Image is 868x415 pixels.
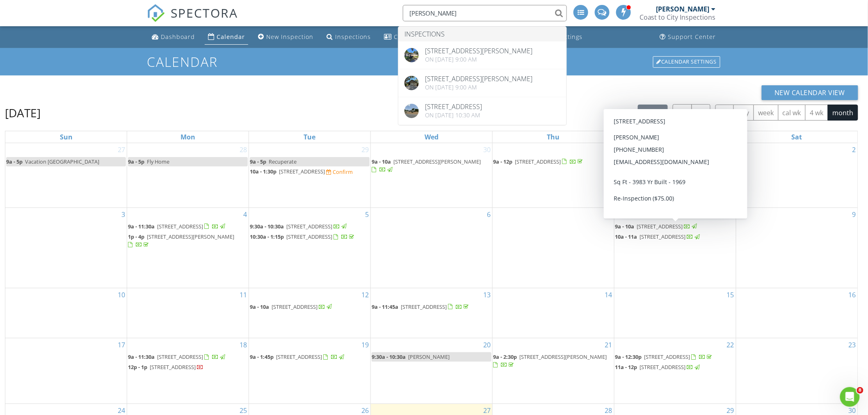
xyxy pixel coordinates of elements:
td: Go to July 27, 2025 [5,143,127,207]
span: [PERSON_NAME] [408,353,450,360]
a: 12p - 1p [STREET_ADDRESS] [128,363,248,372]
button: day [733,105,754,121]
div: [PERSON_NAME] [656,5,710,13]
a: 10:30a - 1:15p [STREET_ADDRESS] [250,232,370,242]
span: 9a - 12p [493,158,513,165]
a: New Inspection [255,30,317,45]
a: Go to August 5, 2025 [363,208,370,221]
a: Calendar [205,30,248,45]
button: Previous month [673,104,692,121]
a: Contacts [381,30,424,45]
a: Dashboard [148,30,198,45]
a: 10a - 1:30p [STREET_ADDRESS] Confirm [250,167,370,177]
span: 8 [857,387,863,394]
td: Go to August 13, 2025 [371,288,493,338]
img: 7003621%2Fcover_photos%2FE1rEFcMNA9vG8X64Qg2k%2Foriginal.7003621-1721136103326 [404,76,419,90]
span: [STREET_ADDRESS] [286,223,332,230]
td: Go to August 21, 2025 [492,338,614,404]
a: Go to August 21, 2025 [603,338,614,351]
div: Settings [558,33,582,41]
a: 11a - 12p [STREET_ADDRESS] [615,363,701,371]
span: 9a - 11:45a [372,303,398,310]
td: Go to August 11, 2025 [127,288,249,338]
span: [STREET_ADDRESS] [640,233,686,240]
a: Go to August 8, 2025 [729,208,736,221]
td: Go to August 4, 2025 [127,207,249,288]
div: Contacts [394,33,421,41]
a: 9a - 11:45a [STREET_ADDRESS] [372,303,470,310]
h2: [DATE] [5,105,41,121]
span: 9a - 5p [6,158,23,165]
span: [STREET_ADDRESS] [286,233,332,240]
span: 9a - 2:30p [493,353,517,360]
a: 9a - 10a [STREET_ADDRESS] [615,223,699,230]
span: 9a - 11:30a [128,223,155,230]
button: list [715,105,734,121]
a: 1p - 4p [STREET_ADDRESS][PERSON_NAME] [128,232,248,250]
a: 9a - 10a [STREET_ADDRESS] [250,302,370,312]
div: New Inspection [266,33,313,41]
a: Go to August 12, 2025 [360,288,370,301]
a: 10a - 11a [STREET_ADDRESS] [615,232,735,242]
a: Friday [669,131,681,143]
a: 9:30a - 10:30a [STREET_ADDRESS] [250,223,348,230]
a: Go to August 20, 2025 [482,338,492,351]
span: Recuperate [269,158,297,165]
a: 9a - 2:30p [STREET_ADDRESS][PERSON_NAME] [493,353,607,368]
td: Go to August 3, 2025 [5,207,127,288]
img: streetview [404,104,419,118]
a: Calendar Settings [652,55,721,68]
a: Go to August 3, 2025 [120,208,127,221]
div: On [DATE] 9:00 am [425,84,532,91]
a: Wednesday [423,131,440,143]
td: Go to August 14, 2025 [492,288,614,338]
td: Go to August 16, 2025 [736,288,858,338]
a: Go to August 23, 2025 [847,338,858,351]
a: Go to August 16, 2025 [847,288,858,301]
a: 9a - 11:45a [STREET_ADDRESS] [372,302,491,312]
a: Go to August 6, 2025 [485,208,492,221]
button: New Calendar View [762,85,859,100]
a: 9a - 10a [STREET_ADDRESS][PERSON_NAME] [372,158,481,173]
a: Go to August 2, 2025 [851,143,858,156]
div: Coast to City Inspections [640,13,716,21]
span: [STREET_ADDRESS][PERSON_NAME] [393,158,481,165]
td: Go to August 20, 2025 [371,338,493,404]
a: Go to July 31, 2025 [603,143,614,156]
span: Fly Home [147,158,169,165]
span: [STREET_ADDRESS] [644,353,690,360]
div: Calendar [217,33,245,41]
a: 9a - 12p [STREET_ADDRESS] [493,157,613,167]
td: Go to August 9, 2025 [736,207,858,288]
a: 10a - 1:30p [STREET_ADDRESS] [250,168,326,175]
a: Go to August 10, 2025 [116,288,127,301]
a: 9a - 11:30a [STREET_ADDRESS] [128,222,248,232]
h1: Calendar [147,55,721,69]
a: 10a - 11a [STREET_ADDRESS] [615,233,701,240]
a: SPECTORA [147,11,238,28]
span: 9a - 10a [372,158,391,165]
span: [STREET_ADDRESS] [272,303,318,310]
a: Monday [179,131,197,143]
a: Go to August 7, 2025 [607,208,614,221]
div: On [DATE] 9:00 am [425,56,532,63]
td: Go to July 29, 2025 [249,143,371,207]
a: Tuesday [302,131,318,143]
span: 9:30a - 10:30a [250,223,284,230]
span: Vacation [GEOGRAPHIC_DATA] [25,158,99,165]
button: cal wk [778,105,806,121]
span: [STREET_ADDRESS] [276,353,322,360]
span: 10a - 1:30p [250,168,276,175]
a: 9a - 1:45p [STREET_ADDRESS] [250,352,370,362]
img: 8736048%2Fcover_photos%2FIg59pg40UfLKDFXmDb7U%2Foriginal.jpeg [404,48,419,62]
td: Go to August 10, 2025 [5,288,127,338]
span: 9a - 10a [250,303,269,310]
button: [DATE] [638,105,668,121]
a: Inspections [323,30,374,45]
span: [STREET_ADDRESS] [640,363,686,371]
a: 9a - 12p [STREET_ADDRESS] [493,158,585,165]
a: 9a - 10a [STREET_ADDRESS][PERSON_NAME] [372,157,491,175]
div: Inspections [335,33,371,41]
span: 9a - 1:45p [250,353,274,360]
td: Go to August 7, 2025 [492,207,614,288]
